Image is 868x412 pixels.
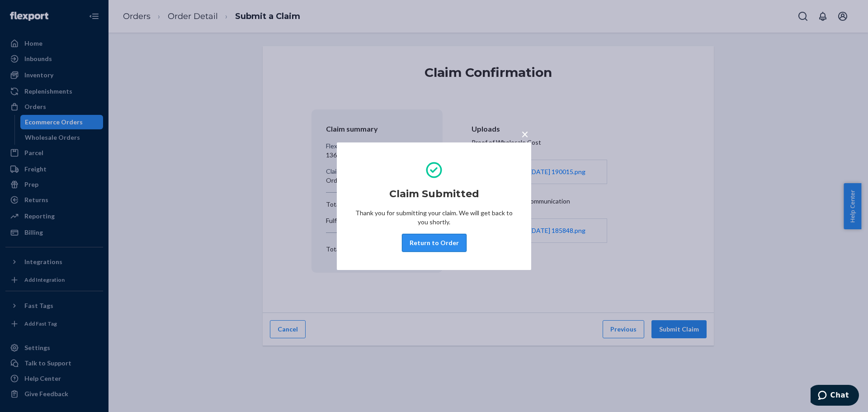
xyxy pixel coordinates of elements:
[402,234,467,252] button: Return to Order
[521,126,528,142] span: ×
[811,385,859,407] iframe: Opens a widget where you can chat to one of our agents
[355,208,513,227] p: Thank you for submitting your claim. We will get back to you shortly.
[389,187,479,201] h2: Claim Submitted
